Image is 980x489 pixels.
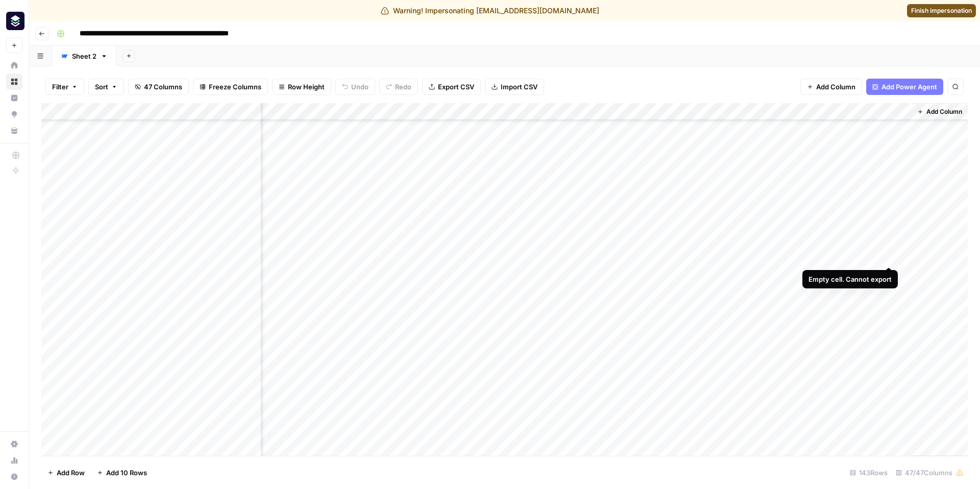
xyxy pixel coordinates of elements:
a: Browse [6,74,22,90]
button: Filter [45,79,84,95]
span: Add Column [926,107,962,116]
button: Add Power Agent [866,79,943,95]
span: 47 Columns [144,82,182,92]
button: Freeze Columns [193,79,268,95]
button: Export CSV [422,79,481,95]
span: Freeze Columns [209,82,261,92]
a: Sheet 2 [52,46,116,66]
span: Add Row [57,468,85,478]
a: Usage [6,452,22,469]
a: Home [6,57,22,74]
div: Sheet 2 [72,51,96,61]
div: Warning! Impersonating [EMAIL_ADDRESS][DOMAIN_NAME] [381,6,599,16]
button: Add Column [800,79,862,95]
span: Undo [351,82,369,92]
button: Workspace: Platformengineering.org [6,8,22,34]
img: Platformengineering.org Logo [6,12,24,30]
button: Row Height [272,79,331,95]
button: Undo [335,79,375,95]
div: 143 Rows [846,464,892,481]
span: Add 10 Rows [106,468,147,478]
a: Your Data [6,123,22,139]
button: Add Row [41,464,91,481]
span: Import CSV [501,82,537,92]
a: Insights [6,90,22,106]
div: 47/47 Columns [892,464,968,481]
span: Add Power Agent [881,82,937,92]
span: Add Column [816,82,855,92]
div: Empty cell. Cannot export [808,274,892,284]
a: Settings [6,436,22,452]
button: Redo [379,79,418,95]
span: Filter [52,82,68,92]
a: Opportunities [6,106,22,123]
button: Sort [88,79,124,95]
span: Sort [95,82,108,92]
span: Row Height [288,82,325,92]
span: Finish impersonation [911,6,972,15]
span: Export CSV [438,82,474,92]
button: Help + Support [6,469,22,485]
button: Add Column [913,105,966,118]
span: Redo [395,82,411,92]
button: 47 Columns [128,79,189,95]
button: Add 10 Rows [91,464,153,481]
button: Import CSV [485,79,544,95]
a: Finish impersonation [907,4,976,17]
